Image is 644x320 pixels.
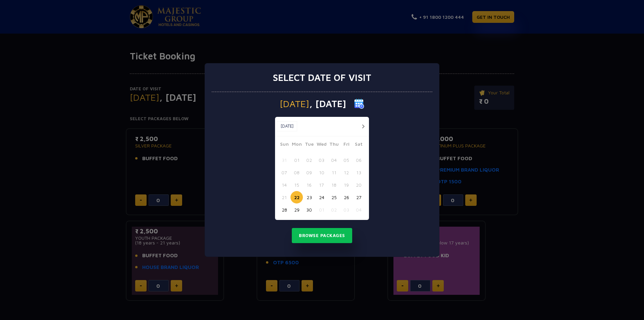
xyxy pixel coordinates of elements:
[278,179,290,191] button: 14
[303,191,315,203] button: 23
[353,154,365,166] button: 06
[315,179,328,191] button: 17
[315,140,328,150] span: Wed
[309,99,346,108] span: , [DATE]
[353,191,365,203] button: 27
[315,154,328,166] button: 03
[328,166,340,179] button: 11
[328,154,340,166] button: 04
[353,179,365,191] button: 20
[315,191,328,203] button: 24
[277,121,297,131] button: [DATE]
[340,166,353,179] button: 12
[353,203,365,216] button: 04
[353,166,365,179] button: 13
[290,191,303,203] button: 22
[340,179,353,191] button: 19
[303,179,315,191] button: 16
[278,166,290,179] button: 07
[328,191,340,203] button: 25
[290,179,303,191] button: 15
[354,99,364,109] img: calender icon
[278,140,290,150] span: Sun
[315,203,328,216] button: 01
[280,99,309,108] span: [DATE]
[340,154,353,166] button: 05
[290,166,303,179] button: 08
[303,166,315,179] button: 09
[290,203,303,216] button: 29
[303,203,315,216] button: 30
[328,140,340,150] span: Thu
[273,72,371,83] h3: Select date of visit
[340,140,353,150] span: Fri
[328,203,340,216] button: 02
[340,191,353,203] button: 26
[353,140,365,150] span: Sat
[328,179,340,191] button: 18
[278,154,290,166] button: 31
[340,203,353,216] button: 03
[303,154,315,166] button: 02
[292,228,352,243] button: Browse Packages
[278,191,290,203] button: 21
[290,140,303,150] span: Mon
[303,140,315,150] span: Tue
[315,166,328,179] button: 10
[278,203,290,216] button: 28
[290,154,303,166] button: 01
